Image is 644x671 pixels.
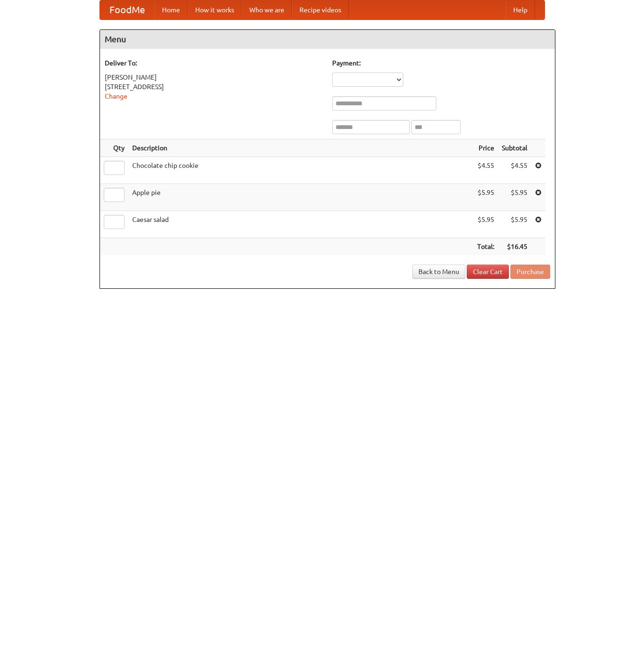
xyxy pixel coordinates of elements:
[242,0,292,19] a: Who we are
[473,211,498,238] td: $5.95
[467,265,509,279] a: Clear Cart
[498,238,531,256] th: $16.45
[498,139,531,157] th: Subtotal
[128,157,473,184] td: Chocolate chip cookie
[128,184,473,211] td: Apple pie
[100,30,555,49] h4: Menu
[105,73,323,82] div: [PERSON_NAME]
[128,139,473,157] th: Description
[128,211,473,238] td: Caesar salad
[100,0,154,19] a: FoodMe
[105,58,323,68] h5: Deliver To:
[506,0,535,19] a: Help
[473,157,498,184] td: $4.55
[105,92,127,100] a: Change
[188,0,242,19] a: How it works
[498,184,531,211] td: $5.95
[332,58,550,68] h5: Payment:
[154,0,188,19] a: Home
[498,157,531,184] td: $4.55
[473,139,498,157] th: Price
[510,265,550,279] button: Purchase
[100,139,128,157] th: Qty
[473,184,498,211] td: $5.95
[473,238,498,256] th: Total:
[412,265,465,279] a: Back to Menu
[498,211,531,238] td: $5.95
[292,0,349,19] a: Recipe videos
[105,82,323,92] div: [STREET_ADDRESS]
